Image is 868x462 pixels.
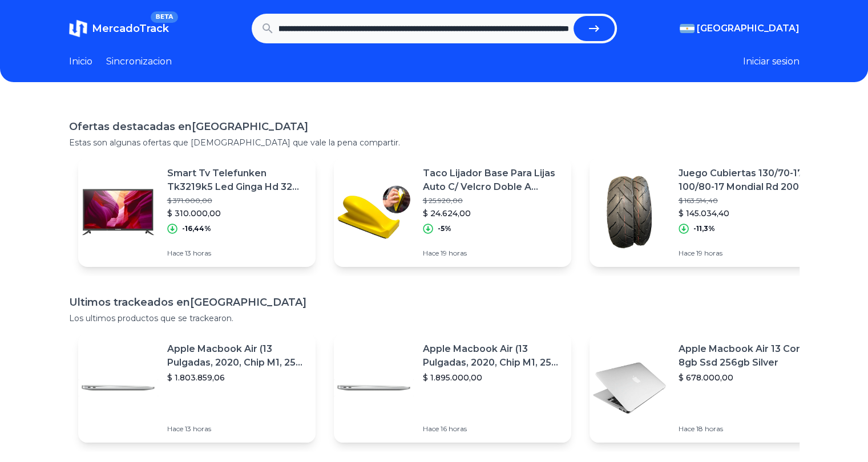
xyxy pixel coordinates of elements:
[679,372,818,383] p: $ 678.000,00
[151,11,177,23] span: BETA
[167,424,306,433] p: Hace 13 horas
[590,157,827,267] a: Featured imageJuego Cubiertas 130/70-17 + 100/80-17 Mondial Rd 200$ 163.514,40$ 145.034,40-11,3%H...
[78,172,158,252] img: Featured image
[423,342,562,370] p: Apple Macbook Air (13 Pulgadas, 2020, Chip M1, 256 Gb De Ssd, 8 Gb De Ram) - Plata
[167,249,306,258] p: Hace 13 horas
[69,19,169,38] a: MercadoTrackBETA
[680,24,695,33] img: Argentina
[590,333,827,443] a: Featured imageApple Macbook Air 13 Core I5 8gb Ssd 256gb Silver$ 678.000,00Hace 18 horas
[78,333,316,443] a: Featured imageApple Macbook Air (13 Pulgadas, 2020, Chip M1, 256 Gb De Ssd, 8 Gb De Ram) - Plata$...
[743,55,800,68] button: Iniciar sesion
[167,167,306,194] p: Smart Tv Telefunken Tk3219k5 Led Ginga Hd 32 220v
[697,22,800,35] span: [GEOGRAPHIC_DATA]
[423,196,562,205] p: $ 25.920,00
[679,249,818,258] p: Hace 19 horas
[167,342,306,370] p: Apple Macbook Air (13 Pulgadas, 2020, Chip M1, 256 Gb De Ssd, 8 Gb De Ram) - Plata
[167,196,306,205] p: $ 371.000,00
[78,157,316,267] a: Featured imageSmart Tv Telefunken Tk3219k5 Led Ginga Hd 32 220v$ 371.000,00$ 310.000,00-16,44%Hac...
[423,372,562,383] p: $ 1.895.000,00
[182,224,211,233] p: -16,44%
[679,208,818,219] p: $ 145.034,40
[423,249,562,258] p: Hace 19 horas
[167,208,306,219] p: $ 310.000,00
[590,348,669,428] img: Featured image
[334,172,414,252] img: Featured image
[680,22,800,35] button: [GEOGRAPHIC_DATA]
[69,55,92,68] a: Inicio
[423,424,562,433] p: Hace 16 horas
[69,119,800,135] h1: Ofertas destacadas en [GEOGRAPHIC_DATA]
[423,208,562,219] p: $ 24.624,00
[334,333,571,443] a: Featured imageApple Macbook Air (13 Pulgadas, 2020, Chip M1, 256 Gb De Ssd, 8 Gb De Ram) - Plata$...
[693,224,715,233] p: -11,3%
[334,157,571,267] a: Featured imageTaco Lijador Base Para Lijas Auto C/ Velcro Doble A 122x66mm$ 25.920,00$ 24.624,00-...
[69,313,800,324] p: Los ultimos productos que se trackearon.
[679,196,818,205] p: $ 163.514,40
[69,294,800,310] h1: Ultimos trackeados en [GEOGRAPHIC_DATA]
[106,55,172,68] a: Sincronizacion
[679,424,818,433] p: Hace 18 horas
[334,348,414,428] img: Featured image
[438,224,451,233] p: -5%
[679,167,818,194] p: Juego Cubiertas 130/70-17 + 100/80-17 Mondial Rd 200
[69,19,87,38] img: MercadoTrack
[423,167,562,194] p: Taco Lijador Base Para Lijas Auto C/ Velcro Doble A 122x66mm
[78,348,158,428] img: Featured image
[167,372,306,383] p: $ 1.803.859,06
[590,172,669,252] img: Featured image
[679,342,818,370] p: Apple Macbook Air 13 Core I5 8gb Ssd 256gb Silver
[92,22,169,35] span: MercadoTrack
[69,137,800,148] p: Estas son algunas ofertas que [DEMOGRAPHIC_DATA] que vale la pena compartir.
